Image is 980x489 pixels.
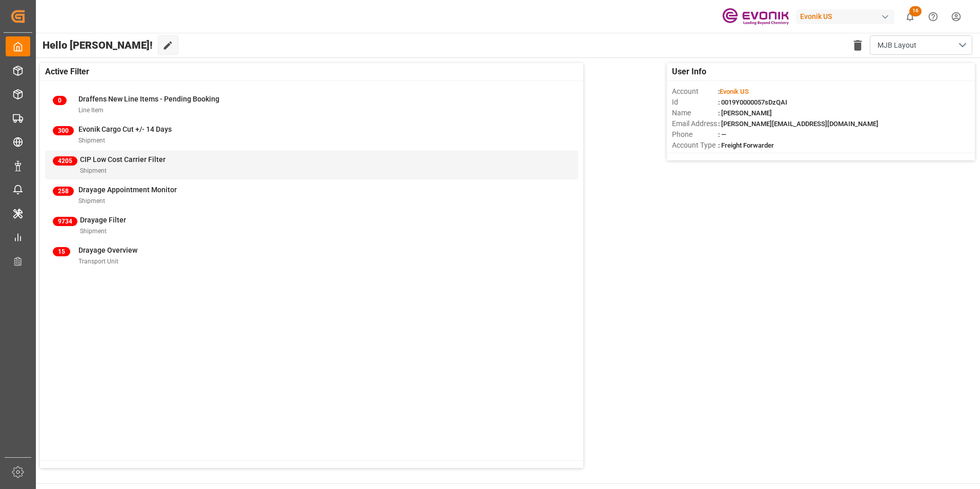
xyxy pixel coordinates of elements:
span: Email Address [672,118,718,129]
span: Shipment [78,137,105,144]
span: Shipment [80,167,107,174]
span: MJB Layout [877,40,916,51]
span: Line Item [78,107,104,114]
span: : [PERSON_NAME] [718,109,772,117]
a: 300Evonik Cargo Cut +/- 14 DaysShipment [53,124,570,146]
span: Name [672,108,718,118]
span: Shipment [80,228,107,235]
span: 15 [53,247,70,256]
span: 4205 [53,156,77,166]
button: open menu [870,35,972,55]
div: Evonik US [796,9,894,24]
span: Phone [672,129,718,140]
span: 16 [909,6,922,16]
a: 4205CIP Low Cost Carrier FilterShipment [53,154,570,176]
span: Transport Unit [78,258,118,265]
span: User Info [672,66,706,78]
span: 9734 [53,217,77,226]
button: show 16 new notifications [899,5,922,28]
span: Id [672,97,718,108]
span: Evonik Cargo Cut +/- 14 Days [78,125,172,133]
span: : [718,88,749,95]
img: Evonik-brand-mark-Deep-Purple-RGB.jpeg_1700498283.jpeg [722,8,789,26]
button: Evonik US [796,7,899,26]
span: Draffens New Line Items - Pending Booking [78,95,219,103]
span: : 0019Y0000057sDzQAI [718,98,787,106]
span: Shipment [78,197,105,205]
span: Account [672,86,718,97]
span: 0 [53,96,67,105]
span: CIP Low Cost Carrier Filter [80,155,166,164]
span: Evonik US [720,88,749,95]
span: Drayage Appointment Monitor [78,186,177,194]
span: Hello [PERSON_NAME]! [43,35,153,55]
span: Drayage Overview [78,246,137,254]
span: 300 [53,126,74,135]
a: 15Drayage OverviewTransport Unit [53,245,570,267]
span: : Freight Forwarder [718,141,774,149]
span: Drayage Filter [80,216,126,224]
a: 9734Drayage FilterShipment [53,215,570,236]
a: 0Draffens New Line Items - Pending BookingLine Item [53,94,570,115]
span: : [PERSON_NAME][EMAIL_ADDRESS][DOMAIN_NAME] [718,120,879,128]
button: Help Center [922,5,945,28]
span: 258 [53,187,74,196]
span: : — [718,131,726,138]
span: Active Filter [45,66,89,78]
a: 258Drayage Appointment MonitorShipment [53,185,570,206]
span: Account Type [672,140,718,151]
